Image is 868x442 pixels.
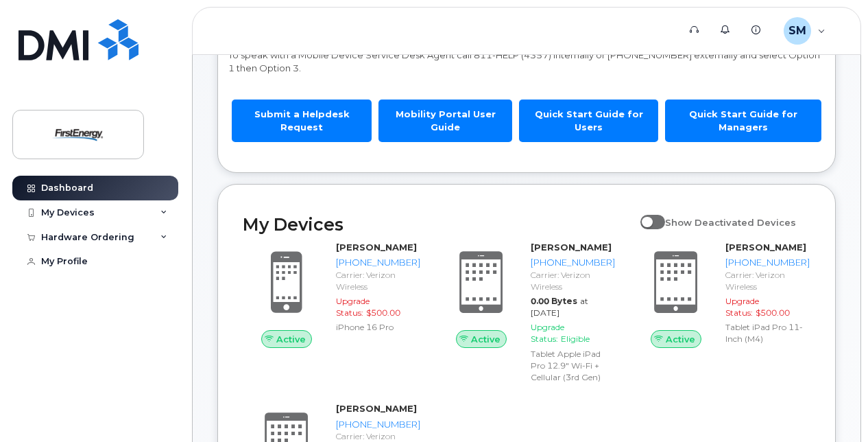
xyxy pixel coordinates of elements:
span: $500.00 [366,307,400,318]
a: Submit a Helpdesk Request [232,100,372,141]
span: $500.00 [756,307,790,318]
span: Active [666,333,695,346]
strong: [PERSON_NAME] [531,242,612,253]
div: Carrier: Verizon Wireless [336,269,420,292]
div: [PHONE_NUMBER] [725,256,810,269]
a: Quick Start Guide for Managers [665,100,821,141]
a: Active[PERSON_NAME][PHONE_NUMBER]Carrier: Verizon WirelessUpgrade Status:$500.00iPhone 16 Pro [243,241,421,348]
a: Active[PERSON_NAME][PHONE_NUMBER]Carrier: Verizon Wireless0.00 Bytesat [DATE]Upgrade Status:Eligi... [437,241,616,386]
span: Upgrade Status: [725,296,759,318]
a: Mobility Portal User Guide [378,100,512,141]
iframe: Messenger Launcher [808,382,858,432]
div: [PHONE_NUMBER] [336,256,420,269]
span: SM [788,23,806,39]
div: Carrier: Verizon Wireless [531,269,615,292]
strong: [PERSON_NAME] [336,403,417,414]
div: Tablet iPad Pro 11-Inch (M4) [725,321,810,345]
span: Active [276,333,306,346]
a: Active[PERSON_NAME][PHONE_NUMBER]Carrier: Verizon WirelessUpgrade Status:$500.00Tablet iPad Pro 1... [632,241,810,348]
strong: [PERSON_NAME] [336,242,417,253]
div: Stephens, Mack (Executive IT Support) [774,17,835,45]
div: Carrier: Verizon Wireless [725,269,810,292]
div: iPhone 16 Pro [336,321,420,333]
strong: [PERSON_NAME] [725,242,806,253]
input: Show Deactivated Devices [640,209,651,220]
a: Quick Start Guide for Users [519,100,658,141]
h2: My Devices [243,214,634,235]
div: Tablet Apple iPad Pro 12.9" Wi-Fi + Cellular (3rd Gen) [531,348,615,383]
div: [PHONE_NUMBER] [531,256,615,269]
div: [PHONE_NUMBER] [336,418,420,431]
span: Active [471,333,501,346]
span: Upgrade Status: [336,296,370,318]
p: To speak with a Mobile Device Service Desk Agent call 811-HELP (4357) internally or [PHONE_NUMBER... [228,49,825,74]
span: Show Deactivated Devices [665,217,796,228]
span: Eligible [561,334,590,344]
span: 0.00 Bytes [531,296,577,306]
span: Upgrade Status: [531,322,564,344]
span: at [DATE] [531,296,588,318]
